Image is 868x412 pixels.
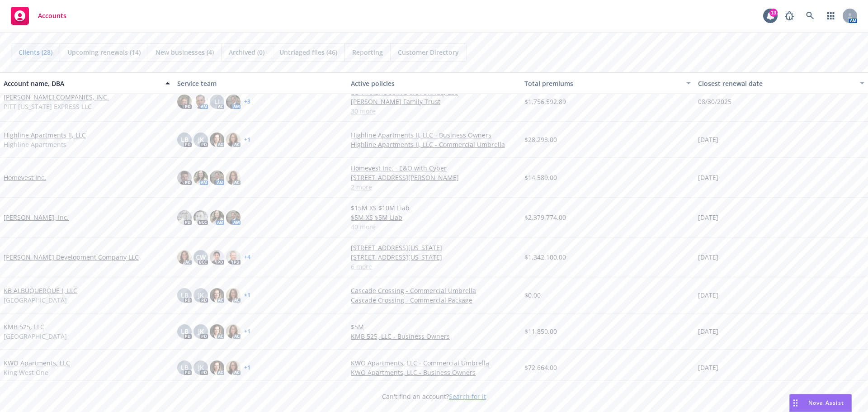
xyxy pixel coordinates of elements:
span: [DATE] [698,327,718,336]
a: KMB 525, LLC - Business Owners [351,331,517,341]
img: photo [193,170,208,185]
div: Closest renewal date [698,79,854,88]
span: $0.00 [524,290,541,300]
span: [DATE] [698,290,718,300]
a: Cascade Crossing - Commercial Package [351,295,517,305]
span: [DATE] [698,173,718,182]
span: CW [196,252,206,262]
a: Homevest Inc. - E&O with Cyber [351,163,517,173]
img: photo [210,210,224,225]
a: [STREET_ADDRESS][US_STATE] [351,243,517,252]
span: JK [198,290,204,300]
a: Cascade Crossing - Commercial Umbrella [351,286,517,295]
span: Nova Assist [808,399,844,407]
span: $2,379,774.00 [524,213,566,222]
span: Archived (0) [229,47,264,57]
div: Drag to move [790,394,801,412]
img: photo [210,360,224,375]
a: Search for it [449,392,486,401]
a: + 1 [244,329,250,334]
a: [STREET_ADDRESS][PERSON_NAME] [351,173,517,182]
span: Upcoming renewals (14) [67,47,141,57]
span: LI [214,97,220,106]
span: Untriaged files (46) [279,47,337,57]
a: Report a Bug [780,7,798,25]
span: JK [198,327,204,336]
span: Customer Directory [398,47,459,57]
span: LB [181,135,189,144]
a: KWO Apartments, LLC - Business Owners [351,368,517,377]
img: photo [226,324,241,339]
a: [PERSON_NAME] Family Trust [351,97,517,106]
span: [DATE] [698,252,718,262]
a: KMB 525, LLC [4,322,44,331]
a: [PERSON_NAME] COMPANIES, INC. [4,92,109,102]
img: photo [193,210,208,225]
button: Closest renewal date [694,72,868,94]
img: photo [226,133,241,147]
span: King West One [4,368,48,377]
span: Accounts [38,12,66,19]
a: KWO Apartments, LLC [4,358,70,368]
span: Reporting [352,47,383,57]
a: + 1 [244,365,250,370]
div: Active policies [351,79,517,88]
div: 13 [769,9,778,17]
span: $72,664.00 [524,363,557,372]
img: photo [226,288,241,303]
a: KB ALBUQUERQUE I, LLC [4,286,77,295]
span: JK [198,135,204,144]
img: photo [177,210,192,225]
button: Service team [174,72,347,94]
img: photo [226,210,241,225]
img: photo [226,170,241,185]
img: photo [177,95,192,109]
img: photo [210,170,224,185]
span: Highline Apartments [4,140,66,149]
span: $14,589.00 [524,173,557,182]
a: + 4 [244,255,250,260]
a: $15M XS $10M Liab [351,203,517,213]
span: [GEOGRAPHIC_DATA] [4,295,67,305]
img: photo [210,250,224,265]
span: [DATE] [698,363,718,372]
span: 08/30/2025 [698,97,731,106]
span: LB [181,290,189,300]
a: 6 more [351,262,517,271]
span: $1,342,100.00 [524,252,566,262]
a: [STREET_ADDRESS][US_STATE] [351,252,517,262]
img: photo [226,95,241,109]
span: [GEOGRAPHIC_DATA] [4,331,67,341]
a: $5M [351,322,517,331]
img: photo [177,170,192,185]
span: [DATE] [698,213,718,222]
a: Highline Apartments II, LLC - Commercial Umbrella [351,140,517,149]
a: + 1 [244,293,250,298]
button: Total premiums [521,72,694,94]
a: Highline Apartments II, LLC - Business Owners [351,130,517,140]
img: photo [226,250,241,265]
span: LB [181,363,189,372]
a: Search [801,7,819,25]
a: [PERSON_NAME], Inc. [4,213,69,222]
a: + 3 [244,99,250,104]
span: [DATE] [698,135,718,144]
a: [PERSON_NAME] Development Company LLC [4,252,139,262]
div: Total premiums [524,79,681,88]
span: JK [198,363,204,372]
button: Nova Assist [789,394,852,412]
a: 2 more [351,182,517,192]
img: photo [226,360,241,375]
span: LB [181,327,189,336]
a: Highline Apartments II, LLC [4,130,86,140]
span: $28,293.00 [524,135,557,144]
img: photo [177,250,192,265]
a: $5M XS $5M Liab [351,213,517,222]
a: + 1 [244,137,250,142]
img: photo [210,133,224,147]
